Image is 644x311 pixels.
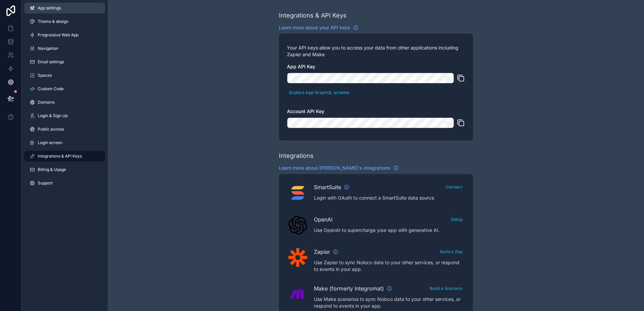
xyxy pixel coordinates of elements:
[24,30,105,40] a: Progressive Web App
[279,24,358,31] a: Learn more about your API keys
[314,215,332,223] span: OpenAI
[24,83,105,94] a: Custom Code
[314,296,465,309] p: Use Make scenarios to sync Noloco data to your other services, or respond to events in your app.
[24,3,105,13] a: App settings
[38,127,64,132] span: Public access
[288,183,307,202] img: SmartSuite
[438,247,465,256] button: Build a Zap
[38,153,82,159] span: Integrations & API Keys
[314,259,465,273] p: Use Zapier to sync Noloco data to your other services, or respond to events in your app.
[287,108,324,114] span: Account API Key
[38,46,58,51] span: Navigation
[427,284,465,291] a: Build a Scenario
[427,283,465,293] button: Build a Scenario
[38,73,52,78] span: Spaces
[38,180,53,186] span: Support
[438,248,465,254] a: Build a Zap
[279,24,350,31] span: Learn more about your API keys
[288,248,307,267] img: Zapier
[24,97,105,108] a: Domains
[287,44,465,58] p: Your API keys allow you to access your data from other applications including Zapier and Make
[24,57,105,67] a: Email settings
[24,151,105,162] a: Integrations & API Keys
[24,16,105,27] a: Theme & design
[24,164,105,175] a: Billing & Usage
[38,113,68,118] span: Login & Sign Up
[288,216,307,235] img: OpenAI
[314,195,465,201] p: Login with OAuth to connect a SmartSuite data source
[24,178,105,188] a: Support
[314,227,465,234] p: Use OpenAI to supercharge your app with generative AI.
[443,182,465,192] button: Connect
[38,86,64,92] span: Custom Code
[443,183,465,190] a: Connect
[38,167,66,172] span: Billing & Usage
[288,285,307,304] img: Make (formerly Integromat)
[314,183,341,191] span: SmartSuite
[38,5,61,11] span: App settings
[24,110,105,121] a: Login & Sign Up
[449,214,465,224] button: Setup
[38,100,55,105] span: Domains
[314,248,330,256] span: Zapier
[24,70,105,81] a: Spaces
[279,165,398,171] a: Learn more about [PERSON_NAME]'s integrations
[38,32,78,38] span: Progressive Web App
[449,215,465,222] a: Setup
[279,165,390,171] span: Learn more about [PERSON_NAME]'s integrations
[38,59,64,65] span: Email settings
[24,137,105,148] a: Login screen
[38,140,62,145] span: Login screen
[287,64,315,69] span: App API Key
[24,43,105,54] a: Navigation
[24,124,105,135] a: Public access
[287,88,352,97] button: Explore App GraphQL schema
[287,89,352,95] a: Explore App GraphQL schema
[279,11,347,20] div: Integrations & API Keys
[38,19,68,24] span: Theme & design
[279,151,314,161] div: Integrations
[314,284,384,292] span: Make (formerly Integromat)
